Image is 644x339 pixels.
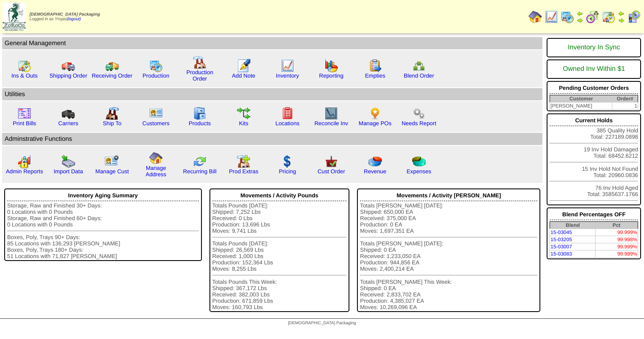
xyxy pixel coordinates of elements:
img: pie_chart.png [368,155,382,168]
img: calendarinout.gif [602,10,615,24]
a: Cust Order [317,168,345,175]
img: workflow.png [412,107,426,120]
div: Current Holds [550,115,638,126]
a: 15-03205 [550,237,572,242]
a: 15-03045 [550,229,572,235]
a: Add Note [232,73,255,79]
a: (logout) [67,17,81,22]
img: factory.gif [193,56,207,69]
img: line_graph.gif [281,59,294,73]
img: truck3.gif [62,107,75,120]
img: po.png [368,107,382,120]
img: pie_chart2.png [412,155,426,168]
td: Utilities [2,88,542,100]
a: Blend Order [404,73,434,79]
img: locations.gif [281,107,294,120]
img: home.gif [529,10,542,24]
td: General Management [2,37,542,49]
a: Ship To [103,120,121,126]
th: Customer [550,95,612,102]
div: Totals Pounds [DATE]: Shipped: 7,252 Lbs Received: 0 Lbs Production: 13,696 Lbs Moves: 9,741 Lbs ... [212,202,347,310]
a: Reconcile Inv [314,120,348,126]
a: Ins & Outs [11,73,38,79]
td: 99.999% [596,250,638,258]
a: Shipping Order [49,73,87,79]
a: Products [189,120,211,126]
div: Movements / Activity Pounds [212,190,347,201]
img: truck2.gif [105,59,119,73]
a: Locations [275,120,299,126]
img: arrowleft.gif [577,10,583,17]
div: Inventory Aging Summary [7,190,199,201]
a: Manage POs [359,120,392,126]
a: Production [142,73,169,79]
img: calendarinout.gif [18,59,31,73]
a: Reporting [319,73,343,79]
img: calendarprod.gif [561,10,574,24]
a: Print Bills [13,120,36,126]
td: 1 [612,102,638,110]
img: line_graph.gif [545,10,558,24]
a: Customers [142,120,169,126]
a: Expenses [407,168,432,175]
th: Blend [550,222,596,229]
a: Recurring Bill [183,168,216,175]
span: [DEMOGRAPHIC_DATA] Packaging [288,321,356,326]
img: calendarcustomer.gif [627,10,641,24]
img: arrowright.gif [577,17,583,24]
img: line_graph2.gif [325,107,338,120]
img: customers.gif [149,107,163,120]
a: 15-03007 [550,244,572,250]
a: Needs Report [402,120,436,126]
a: Carriers [58,120,78,126]
img: factory2.gif [105,107,119,120]
div: Inventory In Sync [550,40,638,56]
td: 99.999% [596,243,638,250]
a: Inventory [276,73,299,79]
img: cust_order.png [325,155,338,168]
a: Import Data [54,168,83,175]
img: reconcile.gif [193,155,207,168]
td: 99.998% [596,236,638,243]
td: 99.999% [596,229,638,236]
div: Blend Percentages OFF [550,209,638,220]
img: calendarblend.gif [586,10,599,24]
a: Admin Reports [6,168,43,175]
img: dollar.gif [281,155,294,168]
th: Pct [596,222,638,229]
img: zoroco-logo-small.webp [3,3,26,31]
div: Storage, Raw and Finished 30+ Days: 0 Locations with 0 Pounds Storage, Raw and Finished 60+ Days:... [7,202,199,259]
a: Production Order [186,69,213,82]
div: Pending Customer Orders [550,83,638,94]
div: 385 Quality Hold Total: 227189.0898 19 Inv Hold Damaged Total: 68452.6212 15 Inv Hold Not Found T... [547,113,641,205]
img: graph.gif [325,59,338,73]
img: cabinet.gif [193,107,207,120]
div: Owned Inv Within $1 [550,61,638,77]
div: Totals [PERSON_NAME] [DATE]: Shipped: 650,000 EA Received: 375,000 EA Production: 0 EA Moves: 1,6... [360,202,537,310]
img: arrowleft.gif [618,10,625,17]
span: Logged in as Yrojas [30,12,100,22]
a: Manage Cust [95,168,129,175]
div: Movements / Activity [PERSON_NAME] [360,190,537,201]
img: invoice2.gif [18,107,31,120]
a: Revenue [364,168,386,175]
a: Pricing [279,168,296,175]
img: import.gif [62,155,75,168]
img: workflow.gif [237,107,250,120]
a: Manage Address [146,165,166,178]
a: Prod Extras [229,168,258,175]
td: [PERSON_NAME] [550,102,612,110]
td: Adminstrative Functions [2,133,542,145]
span: [DEMOGRAPHIC_DATA] Packaging [30,12,100,17]
img: network.png [412,59,426,73]
img: orders.gif [237,59,250,73]
img: arrowright.gif [618,17,625,24]
th: Order# [612,95,638,102]
img: managecust.png [105,155,120,168]
img: calendarprod.gif [149,59,163,73]
img: prodextras.gif [237,155,250,168]
img: workorder.gif [368,59,382,73]
img: graph2.png [18,155,31,168]
a: 15-03083 [550,251,572,257]
a: Kits [239,120,248,126]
